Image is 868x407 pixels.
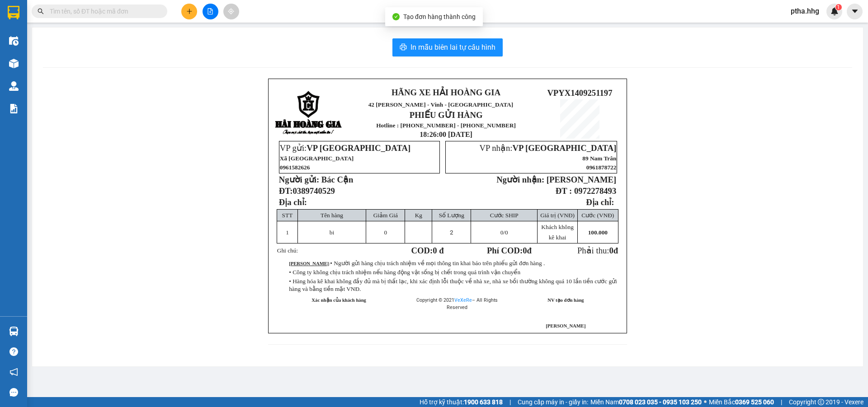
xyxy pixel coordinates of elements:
span: notification [9,368,18,376]
span: 0 [500,229,504,236]
span: Số Lượng [439,212,464,219]
span: [PERSON_NAME] [546,323,585,328]
span: 2 [450,229,453,236]
span: • Người gửi hàng chịu trách nhiệm về mọi thông tin khai báo trên phiếu gửi đơn hàng . [330,260,545,267]
span: 0 [609,246,613,255]
strong: ĐT: [279,186,335,196]
span: Miền Bắc [709,397,774,407]
strong: Địa chỉ: [586,197,614,207]
span: search [38,8,44,14]
span: Tạo đơn hàng thành công [403,13,476,20]
span: đ [613,246,618,255]
span: | [509,397,511,407]
span: 0972278493 [574,186,616,196]
span: ⚪️ [704,400,707,404]
span: Cung cấp máy in - giấy in: [518,397,588,407]
a: VeXeRe [454,297,472,303]
strong: 0369 525 060 [735,398,774,406]
span: check-circle [392,13,400,20]
strong: Hotline : [PHONE_NUMBER] - [PHONE_NUMBER] [38,60,121,74]
span: copyright [818,399,824,405]
img: logo [5,20,34,65]
button: plus [181,4,197,19]
strong: Hotline : [PHONE_NUMBER] - [PHONE_NUMBER] [376,122,516,129]
img: warehouse-icon [9,81,19,91]
span: • Hàng hóa kê khai không đầy đủ mà bị thất lạc, khi xác định lỗi thuộc về nhà xe, nhà xe bồi thườ... [289,278,617,292]
span: printer [400,43,407,52]
span: Kg [415,212,422,219]
span: 100.000 [588,229,608,236]
span: 0389740529 [293,186,335,196]
strong: Phí COD: đ [487,246,532,255]
button: caret-down [847,4,863,19]
input: Tìm tên, số ĐT hoặc mã đơn [50,6,156,16]
button: aim [223,4,239,19]
img: logo-vxr [8,6,19,19]
span: 42 [PERSON_NAME] - Vinh - [GEOGRAPHIC_DATA] [41,30,119,47]
span: VP [GEOGRAPHIC_DATA] [512,143,616,153]
span: : [289,261,545,266]
strong: Xác nhận của khách hàng [311,298,366,303]
strong: HÃNG XE HẢI HOÀNG GIA [392,88,500,97]
strong: HÃNG XE HẢI HOÀNG GIA [52,9,108,28]
span: plus [186,8,193,14]
span: question-circle [9,347,18,356]
button: printerIn mẫu biên lai tự cấu hình [392,38,503,56]
span: 1 [286,229,289,236]
span: | [781,397,782,407]
span: Giá trị (VNĐ) [540,212,575,219]
span: Cước SHIP [490,212,519,219]
strong: NV tạo đơn hàng [547,298,584,303]
span: 0961582626 [280,164,310,171]
span: file-add [207,8,213,14]
strong: Người gửi: [279,175,319,184]
span: Xã [GEOGRAPHIC_DATA] [280,155,354,162]
span: [PERSON_NAME] [547,175,616,184]
span: Miền Nam [590,397,702,407]
span: 89 Nam Trân [582,155,616,162]
img: warehouse-icon [9,327,19,336]
span: caret-down [851,7,859,15]
span: message [9,388,18,397]
strong: PHIẾU GỬI HÀNG [43,49,117,58]
span: 1 [837,4,840,10]
sup: 1 [835,4,842,10]
span: Copyright © 2021 – All Rights Reserved [416,297,498,310]
span: Tên hàng [321,212,343,219]
img: warehouse-icon [9,36,19,46]
span: Cước (VNĐ) [581,212,614,219]
span: 18:26:00 [DATE] [420,131,472,138]
span: VP nhận: [479,143,616,153]
strong: ĐT : [556,186,572,196]
span: Phải thu: [577,246,618,255]
strong: PHIẾU GỬI HÀNG [410,110,483,120]
span: bi [330,229,334,236]
strong: COD: [411,246,444,255]
span: Ghi chú: [277,247,298,254]
strong: Người nhận: [496,175,544,184]
span: /0 [500,229,508,236]
span: Giảm Giá [373,212,398,219]
span: Bác Cận [321,175,354,184]
span: • Công ty không chịu trách nhiệm nếu hàng động vật sống bị chết trong quá trình vận chuyển [289,269,520,276]
span: VPYX1409251197 [126,33,191,43]
img: logo [275,91,343,136]
span: STT [282,212,293,219]
span: Hỗ trợ kỹ thuật: [420,397,503,407]
span: 0961878722 [586,164,617,171]
span: aim [228,8,234,14]
span: VP gửi: [280,143,410,153]
span: 0 [384,229,387,236]
span: In mẫu biên lai tự cấu hình [410,42,495,53]
span: Địa chỉ: [279,197,307,207]
img: warehouse-icon [9,59,19,68]
span: VPYX1409251197 [547,88,612,98]
span: 0 [523,246,527,255]
span: 0 đ [433,246,443,255]
img: icon-new-feature [830,7,839,15]
strong: 0708 023 035 - 0935 103 250 [619,398,702,406]
span: Khách không kê khai [541,224,573,241]
span: 42 [PERSON_NAME] - Vinh - [GEOGRAPHIC_DATA] [368,101,514,108]
strong: [PERSON_NAME] [289,261,329,266]
img: solution-icon [9,104,19,113]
